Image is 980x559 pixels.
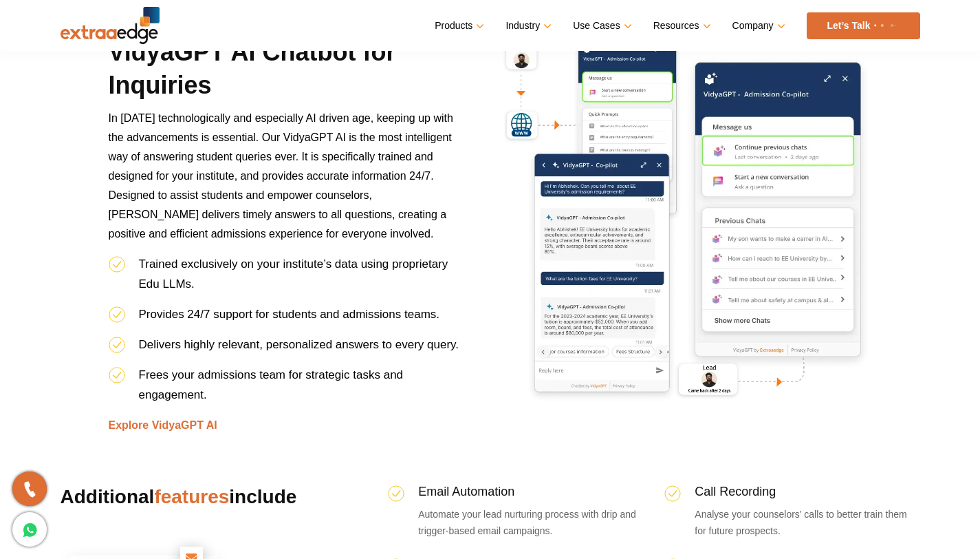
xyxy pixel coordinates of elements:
[573,16,629,36] a: Use Cases
[139,338,459,351] span: Delivers highly relevant, personalized answers to every query.
[695,506,919,539] p: Analyse your counselors’ calls to better train them for future prospects.
[109,112,453,240] span: In [DATE] technologically and especially AI driven age, keeping up with the advancements is essen...
[139,257,448,291] span: Trained exclusively on your institute’s data using proprietary Edu LLMs.
[139,368,404,401] span: Frees your admissions team for strategic tasks and engagement.
[732,16,783,36] a: Company
[435,16,481,36] a: Products
[109,419,217,431] a: Explore VidyaGPT AI
[418,483,643,506] h4: Email Automation
[807,12,920,39] a: Let’s Talk
[505,16,549,36] a: Industry
[418,506,643,539] p: Automate your lead nurturing process with drip and trigger-based email campaigns.
[154,486,229,507] span: features
[109,36,464,109] h2: VidyaGPT AI Chatbot for Inquiries
[653,16,708,36] a: Resources
[139,308,440,321] span: Provides 24/7 support for students and admissions teams.
[695,483,919,506] h4: Call Recording
[501,36,872,403] img: vidya-ai
[61,483,334,537] h3: Additional include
